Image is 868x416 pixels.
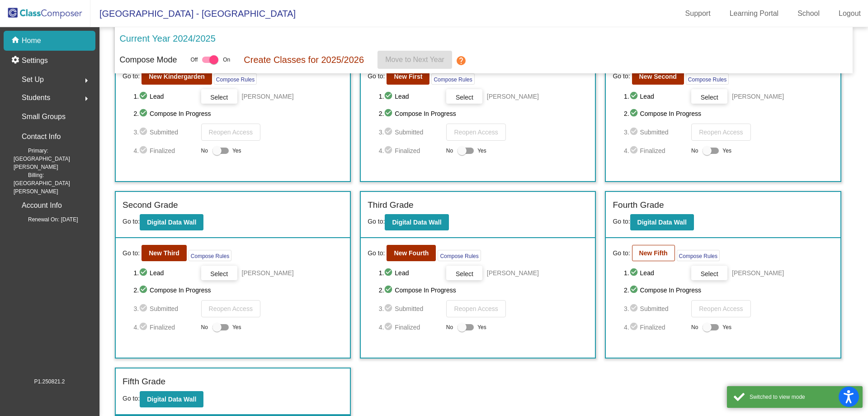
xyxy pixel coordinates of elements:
button: Reopen Access [446,300,505,317]
mat-icon: check_circle [384,268,395,278]
mat-icon: arrow_right [81,93,92,104]
span: [PERSON_NAME] [487,268,539,277]
span: 4. Finalized [624,322,687,333]
mat-icon: check_circle [139,322,150,333]
span: 3. Submitted [624,127,687,138]
span: 2. Compose In Progress [133,108,343,119]
button: New Fourth [387,245,436,261]
span: 1. Lead [624,91,687,102]
a: Learning Portal [722,6,786,21]
mat-icon: check_circle [629,91,640,102]
a: School [790,6,827,21]
span: 2. Compose In Progress [624,285,834,296]
span: 3. Submitted [379,303,442,314]
span: [PERSON_NAME] [242,92,294,101]
span: 4. Finalized [133,322,196,333]
span: 3. Submitted [133,303,196,314]
div: Switched to view mode [750,393,856,401]
mat-icon: check_circle [629,285,640,296]
mat-icon: check_circle [629,322,640,333]
span: No [201,147,208,155]
mat-icon: check_circle [384,127,395,138]
span: No [446,147,453,155]
span: 3. Submitted [379,127,442,138]
mat-icon: check_circle [384,322,395,333]
mat-icon: check_circle [139,91,150,102]
button: Reopen Access [201,300,260,317]
mat-icon: check_circle [139,303,150,314]
button: Compose Rules [438,250,481,261]
span: Reopen Access [209,129,253,136]
span: Select [210,270,228,277]
button: Compose Rules [686,73,729,85]
span: Go to: [123,218,140,225]
span: Renewal On: [DATE] [14,215,78,224]
b: New Second [639,73,677,80]
mat-icon: check_circle [139,127,150,138]
mat-icon: check_circle [629,268,640,278]
b: New Third [149,249,179,257]
label: Fourth Grade [613,199,664,212]
span: Yes [232,322,241,333]
span: Move to Next Year [385,56,444,63]
span: Select [455,94,473,101]
span: Select [455,270,473,277]
p: Compose Mode [119,54,177,66]
button: Digital Data Wall [140,391,203,407]
span: Students [22,91,50,104]
mat-icon: settings [11,55,22,66]
span: Reopen Access [454,305,498,312]
mat-icon: check_circle [139,285,150,296]
span: Off [190,56,198,64]
span: 2. Compose In Progress [379,285,589,296]
span: Go to: [123,72,140,81]
label: Fifth Grade [123,375,165,388]
a: Logout [831,6,868,21]
span: Go to: [613,218,630,225]
span: 2. Compose In Progress [133,285,343,296]
mat-icon: check_circle [384,91,395,102]
b: New Kindergarden [149,73,205,80]
b: Digital Data Wall [147,219,196,226]
button: New First [387,68,429,85]
button: Reopen Access [691,124,750,141]
b: New First [394,73,422,80]
span: 1. Lead [624,268,687,278]
span: On [223,56,230,64]
button: Digital Data Wall [385,214,448,230]
button: Compose Rules [431,73,474,85]
mat-icon: check_circle [139,145,150,156]
label: Second Grade [123,199,178,212]
p: Settings [22,55,48,66]
mat-icon: home [11,35,22,46]
span: 4. Finalized [133,145,196,156]
span: Go to: [368,249,385,258]
b: Digital Data Wall [637,219,687,226]
button: Compose Rules [189,250,231,261]
p: Contact Info [22,130,61,143]
button: New Fifth [632,245,675,261]
span: Yes [232,145,241,156]
b: Digital Data Wall [147,396,196,403]
p: Current Year 2024/2025 [119,32,215,45]
span: 3. Submitted [133,127,196,138]
b: New Fourth [394,249,429,257]
span: No [691,147,698,155]
span: Select [210,94,228,101]
span: [PERSON_NAME] [242,268,294,277]
span: No [201,323,208,331]
p: Create Classes for 2025/2026 [244,53,364,67]
span: Reopen Access [454,129,498,136]
span: [PERSON_NAME] [487,92,539,101]
mat-icon: check_circle [629,127,640,138]
span: Set Up [22,73,44,86]
span: [PERSON_NAME] [732,268,784,277]
button: Select [446,89,482,104]
button: Select [201,89,237,104]
span: [GEOGRAPHIC_DATA] - [GEOGRAPHIC_DATA] [90,6,296,21]
button: Select [691,266,727,280]
span: Yes [477,145,486,156]
span: 2. Compose In Progress [624,108,834,119]
button: Select [691,89,727,104]
p: Account Info [22,199,62,212]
